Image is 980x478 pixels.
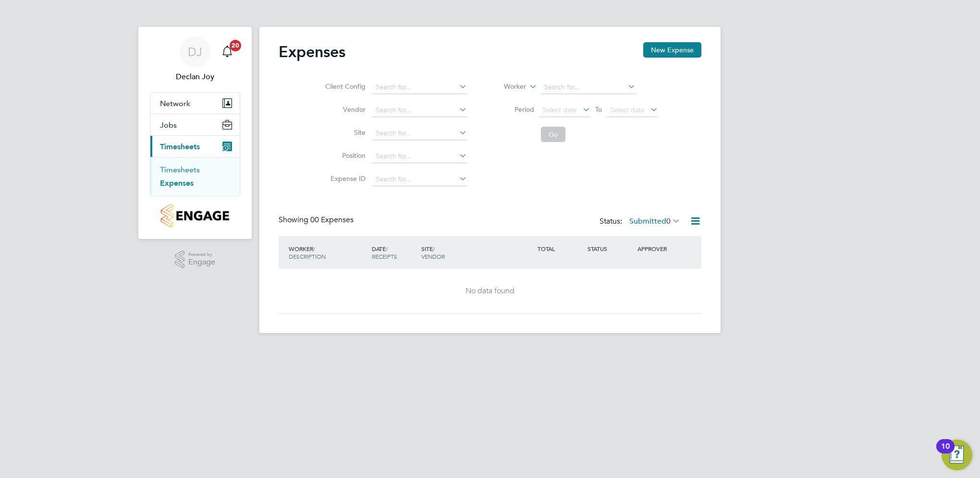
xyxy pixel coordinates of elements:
label: Worker [483,82,526,92]
input: Search for... [541,81,636,94]
div: APPROVER [635,240,685,257]
label: Position [322,151,366,160]
label: Expense ID [322,174,366,183]
span: DESCRIPTION [289,252,326,260]
a: 20 [218,36,237,67]
span: VENDOR [421,252,445,260]
div: Status: [600,215,682,228]
input: Search for... [372,150,467,163]
span: / [313,245,315,252]
span: Select date [610,106,645,114]
label: Submitted [629,216,680,226]
label: Site [322,128,366,137]
nav: Main navigation [138,27,252,239]
div: STATUS [585,240,635,257]
div: DATE [369,240,419,265]
span: RECEIPTS [372,252,397,260]
span: Jobs [160,120,177,130]
span: 20 [230,40,241,51]
span: Select date [542,106,577,114]
a: Go to home page [150,204,240,227]
span: Declan Joy [150,71,240,83]
img: countryside-properties-logo-retina.png [161,204,229,227]
span: Network [160,99,190,108]
span: 00 Expenses [310,215,354,225]
label: Period [491,105,534,114]
a: Powered byEngage [175,251,216,269]
span: / [433,245,435,252]
button: New Expense [643,42,701,58]
a: Expenses [160,179,194,188]
div: Timesheets [150,157,240,196]
input: Search for... [372,104,467,117]
div: Showing [279,215,355,225]
input: Search for... [372,81,467,94]
button: Open Resource Center, 10 new notifications [942,440,972,470]
div: WORKER [286,240,369,265]
span: Engage [188,258,215,266]
span: To [592,103,605,116]
button: Jobs [150,114,240,135]
span: 0 [666,216,671,226]
span: / [386,245,388,252]
label: Client Config [322,82,366,91]
span: Timesheets [160,142,200,151]
span: DJ [188,46,202,58]
input: Search for... [372,173,467,186]
div: No data found [288,286,692,296]
a: Timesheets [160,165,200,174]
a: DJDeclan Joy [150,36,240,83]
input: Search for... [372,127,467,140]
div: TOTAL [535,240,585,257]
span: Powered by [188,251,215,259]
button: Network [150,93,240,114]
button: Go [541,127,565,142]
h2: Expenses [279,42,345,61]
button: Timesheets [150,136,240,157]
label: Vendor [322,105,366,114]
div: 10 [941,446,950,459]
div: SITE [419,240,535,265]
